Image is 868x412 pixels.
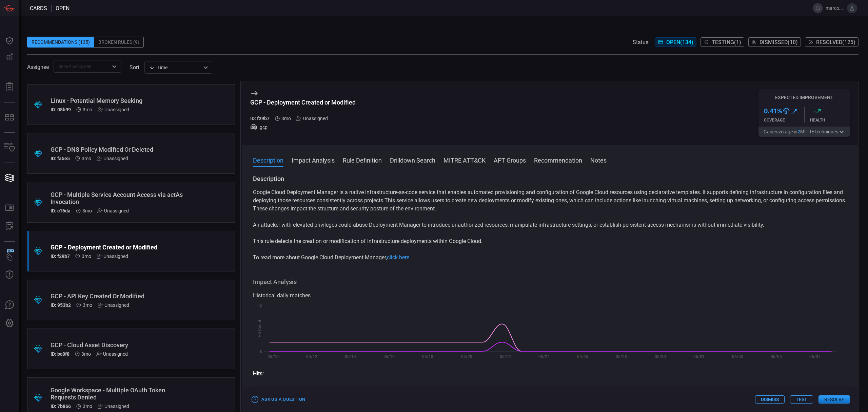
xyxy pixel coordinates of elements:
span: Jun 09, 2025 5:41 AM [81,351,91,357]
span: 2 [797,129,800,134]
text: 05/22 [500,354,511,359]
button: MITRE - Detection Posture [1,109,18,126]
span: Resolved ( 125 ) [816,39,855,45]
h5: ID: 7b866 [51,404,71,409]
div: Unassigned [97,208,129,213]
h5: ID: f29b7 [51,254,70,259]
button: Test [790,395,813,404]
text: 06/05 [771,354,782,359]
button: ALERT ANALYSIS [1,218,18,235]
button: Detections [1,49,18,65]
button: Gaincoverage in2MITRE techniques [758,127,850,137]
div: Unassigned [98,404,129,409]
div: Linux - Potential Memory Seeking [51,97,186,104]
text: 06/03 [732,354,743,359]
button: Ask Us A Question [1,297,18,313]
div: GCP - Deployment Created or Modified [51,244,186,251]
span: Testing ( 1 ) [712,39,741,45]
button: Rule Definition [343,156,382,164]
div: GCP - Multiple Service Account Access via actAs Invocation [51,191,186,205]
span: Jun 25, 2025 6:18 AM [83,107,92,112]
a: click here. [387,254,411,261]
h5: ID: c16da [51,208,71,213]
div: Broken Rules (9) [94,37,144,48]
span: Jun 09, 2025 5:41 AM [83,302,92,308]
text: 05/24 [538,354,550,359]
h5: ID: f29b7 [250,116,270,121]
span: marco.[PERSON_NAME] [826,5,844,11]
div: GCP - Deployment Created or Modified [250,99,356,106]
span: Jun 09, 2025 5:41 AM [82,208,92,213]
button: Threat Intelligence [1,267,18,283]
button: Wingman [1,248,18,265]
div: Recommendations (135) [27,37,94,48]
button: Dismissed(10) [748,37,801,47]
button: Notes [590,156,607,164]
h5: ID: 08b99 [51,107,71,112]
button: Rule Catalog [1,200,18,216]
button: APT Groups [494,156,526,164]
button: Dismiss [755,395,785,404]
button: Recommendation [534,156,582,164]
text: Hit Count [257,320,262,337]
span: Status: [633,39,650,45]
p: This rule detects the creation or modification of infrastructure deployments within Google Cloud. [253,237,847,245]
span: Dismissed ( 10 ) [759,39,798,45]
div: Unassigned [97,156,128,161]
div: GCP - API Key Created Or Modified [51,293,186,300]
button: Open [110,62,119,71]
text: 05/28 [616,354,627,359]
p: To read more about Google Cloud Deployment Manager, [253,254,847,262]
span: Cards [30,5,47,12]
div: Unassigned [97,254,128,259]
h5: Expected Improvement [758,95,850,100]
h5: ID: bc8f8 [51,351,70,357]
text: 05/10 [268,354,279,359]
button: Drilldown Search [390,156,435,164]
text: 05/20 [461,354,472,359]
div: GCP - DNS Policy Modified Or Deleted [51,146,186,153]
button: MITRE ATT&CK [443,156,486,164]
input: Select assignee [56,62,108,71]
text: 10 [258,304,262,308]
h5: ID: fa5e5 [51,156,70,161]
label: sort [130,64,139,71]
h3: Description [253,175,847,183]
button: Dashboard [1,33,18,49]
button: Description [253,156,283,164]
strong: Hits: [253,370,264,377]
div: Unassigned [296,116,328,121]
span: Jun 05, 2025 8:20 AM [83,404,92,409]
button: Resolved(125) [805,37,859,47]
text: 05/16 [383,354,395,359]
div: Health [810,118,850,123]
span: open [56,5,70,12]
text: 05/18 [422,354,433,359]
span: Assignee [27,64,49,70]
button: Cards [1,170,18,186]
div: Time [149,64,201,71]
button: Ask Us a Question [250,394,307,405]
div: gcp [250,124,356,131]
h5: ID: 953b2 [51,302,71,308]
h3: 0.41 % [764,107,782,115]
button: Open(134) [655,37,696,47]
span: Jun 17, 2025 7:13 AM [82,156,91,161]
span: Open ( 134 ) [666,39,693,45]
text: 05/12 [306,354,317,359]
text: 06/07 [809,354,821,359]
button: Preferences [1,315,18,332]
div: Unassigned [98,107,129,112]
p: An attacker with elevated privileges could abuse Deployment Manager to introduce unauthorized res... [253,221,847,229]
button: Inventory [1,139,18,156]
div: Coverage [764,118,804,123]
button: Resolve [818,395,850,404]
div: Historical daily matches [253,292,847,300]
div: Unassigned [96,351,128,357]
text: 05/30 [655,354,666,359]
text: 0 [260,349,262,354]
h3: Impact Analysis [253,278,847,286]
text: 05/26 [577,354,588,359]
span: Jun 09, 2025 5:41 AM [82,254,91,259]
button: Impact Analysis [292,156,335,164]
